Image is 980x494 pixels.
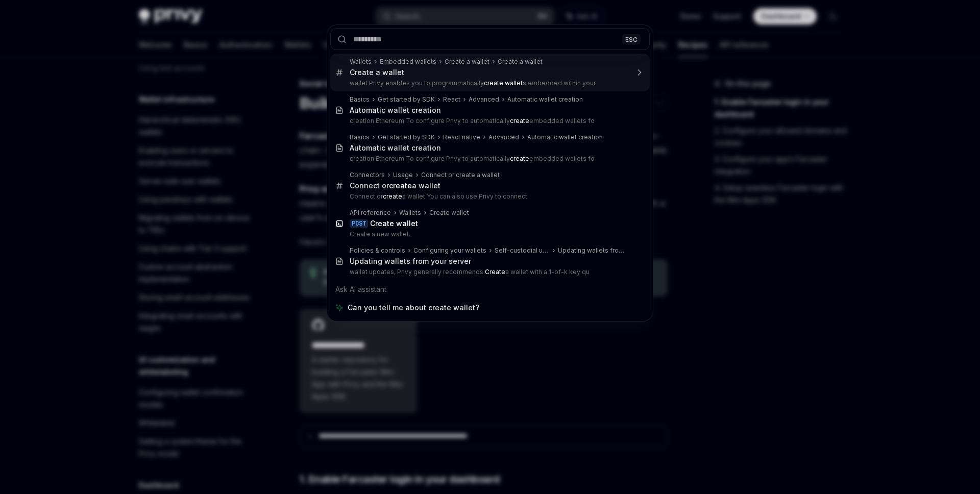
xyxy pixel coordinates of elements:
[389,181,412,190] b: create
[445,58,489,66] div: Create a wallet
[350,155,628,163] p: creation Ethereum To configure Privy to automatically embedded wallets fo
[350,246,405,255] div: Policies & controls
[488,133,519,141] div: Advanced
[393,171,413,179] div: Usage
[380,58,436,66] div: Embedded wallets
[558,246,628,255] div: Updating wallets from your server
[350,219,368,228] div: POST
[350,192,628,201] p: Connect or a wallet You can also use Privy to connect
[443,95,460,104] div: React
[350,230,628,238] p: Create a new wallet.
[383,192,402,200] b: create
[350,68,404,77] div: Create a wallet
[378,133,435,141] div: Get started by SDK
[485,268,505,276] b: Create
[413,246,486,255] div: Configuring your wallets
[348,303,479,313] span: Can you tell me about create wallet?
[350,257,471,266] div: Updating wallets from your server
[330,280,650,299] div: Ask AI assistant
[498,58,543,66] div: Create a wallet
[350,117,628,125] p: creation Ethereum To configure Privy to automatically embedded wallets fo
[350,268,628,276] p: wallet updates, Privy generally recommends: a wallet with a 1-of-k key qu
[350,58,372,66] div: Wallets
[350,95,370,104] div: Basics
[350,133,370,141] div: Basics
[429,209,469,217] div: Create wallet
[622,34,641,44] div: ESC
[399,209,421,217] div: Wallets
[469,95,499,104] div: Advanced
[378,95,435,104] div: Get started by SDK
[350,106,441,115] div: Automatic wallet creation
[527,133,603,141] div: Automatic wallet creation
[421,171,500,179] div: Connect or create a wallet
[350,181,440,190] div: Connect or a wallet
[350,79,628,87] p: wallet Privy enables you to programmatically s embedded within your
[443,133,480,141] div: React native
[510,155,529,162] b: create
[510,117,529,125] b: create
[495,246,550,255] div: Self-custodial user wallets
[350,209,391,217] div: API reference
[350,171,385,179] div: Connectors
[370,219,418,228] b: Create wallet
[507,95,583,104] div: Automatic wallet creation
[350,143,441,153] div: Automatic wallet creation
[484,79,523,87] b: create wallet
